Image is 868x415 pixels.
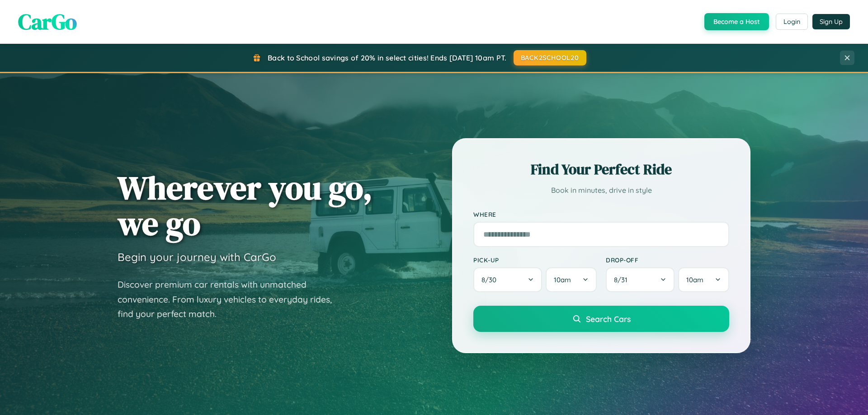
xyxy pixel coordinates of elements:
span: 10am [554,275,571,284]
button: Login [776,14,808,30]
span: Back to School savings of 20% in select cities! Ends [DATE] 10am PT. [268,53,506,62]
button: Search Cars [473,306,729,332]
span: 8 / 30 [481,275,501,284]
button: 8/31 [606,267,675,292]
span: Search Cars [586,314,631,324]
button: 10am [546,267,597,292]
p: Discover premium car rentals with unmatched convenience. From luxury vehicles to everyday rides, ... [118,277,344,322]
label: Drop-off [606,256,729,264]
button: 10am [678,267,729,292]
button: Sign Up [812,14,850,29]
h1: Wherever you go, we go [118,170,373,241]
h2: Find Your Perfect Ride [473,159,729,179]
p: Book in minutes, drive in style [473,184,729,197]
span: CarGo [18,7,77,37]
label: Pick-up [473,256,597,264]
label: Where [473,210,729,218]
h3: Begin your journey with CarGo [118,250,276,264]
button: 8/30 [473,267,542,292]
span: 8 / 31 [614,275,632,284]
button: BACK2SCHOOL20 [514,50,586,65]
span: 10am [686,275,703,284]
button: Become a Host [704,13,769,30]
